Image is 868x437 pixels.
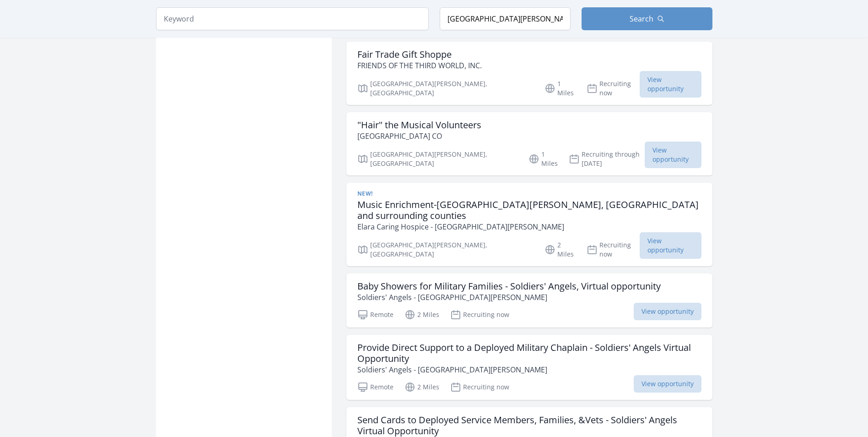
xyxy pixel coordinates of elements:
[156,7,429,30] input: Keyword
[630,13,653,24] span: Search
[357,150,518,168] p: [GEOGRAPHIC_DATA][PERSON_NAME], [GEOGRAPHIC_DATA]
[545,79,576,98] p: 1 Miles
[357,292,661,303] p: Soldiers' Angels - [GEOGRAPHIC_DATA][PERSON_NAME]
[357,240,534,259] p: [GEOGRAPHIC_DATA][PERSON_NAME], [GEOGRAPHIC_DATA]
[357,120,481,131] h3: "Hair" the Musical Volunteers
[346,42,712,105] a: Fair Trade Gift Shoppe FRIENDS OF THE THIRD WORLD, INC. [GEOGRAPHIC_DATA][PERSON_NAME], [GEOGRAPH...
[357,221,701,232] p: Elara Caring Hospice - [GEOGRAPHIC_DATA][PERSON_NAME]
[404,382,439,393] p: 2 Miles
[357,309,394,320] p: Remote
[545,240,576,259] p: 2 Miles
[634,303,701,320] span: View opportunity
[440,7,571,30] input: Location
[450,309,509,320] p: Recruiting now
[357,79,534,98] p: [GEOGRAPHIC_DATA][PERSON_NAME], [GEOGRAPHIC_DATA]
[357,190,373,197] span: New!
[582,7,712,30] button: Search
[357,382,394,393] p: Remote
[634,375,701,393] span: View opportunity
[357,342,701,364] h3: Provide Direct Support to a Deployed Military Chaplain - Soldiers' Angels Virtual Opportunity
[357,60,482,71] p: FRIENDS OF THE THIRD WORLD, INC.
[569,150,645,168] p: Recruiting through [DATE]
[357,281,661,292] h3: Baby Showers for Military Families - Soldiers' Angels, Virtual opportunity
[357,415,701,437] h3: Send Cards to Deployed Service Members, Families, &Vets - Soldiers' Angels Virtual Opportunity
[346,335,712,400] a: Provide Direct Support to a Deployed Military Chaplain - Soldiers' Angels Virtual Opportunity Sol...
[357,49,482,60] h3: Fair Trade Gift Shoppe
[587,79,640,98] p: Recruiting now
[346,273,712,328] a: Baby Showers for Military Families - Soldiers' Angels, Virtual opportunity Soldiers' Angels - [GE...
[645,142,701,168] span: View opportunity
[346,183,712,266] a: New! Music Enrichment-[GEOGRAPHIC_DATA][PERSON_NAME], [GEOGRAPHIC_DATA] and surrounding counties ...
[404,309,439,320] p: 2 Miles
[357,199,701,221] h3: Music Enrichment-[GEOGRAPHIC_DATA][PERSON_NAME], [GEOGRAPHIC_DATA] and surrounding counties
[640,232,701,259] span: View opportunity
[357,364,701,375] p: Soldiers' Angels - [GEOGRAPHIC_DATA][PERSON_NAME]
[450,382,509,393] p: Recruiting now
[640,71,701,98] span: View opportunity
[528,150,558,168] p: 1 Miles
[346,112,712,175] a: "Hair" the Musical Volunteers [GEOGRAPHIC_DATA] CO [GEOGRAPHIC_DATA][PERSON_NAME], [GEOGRAPHIC_DA...
[587,240,640,259] p: Recruiting now
[357,131,481,142] p: [GEOGRAPHIC_DATA] CO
